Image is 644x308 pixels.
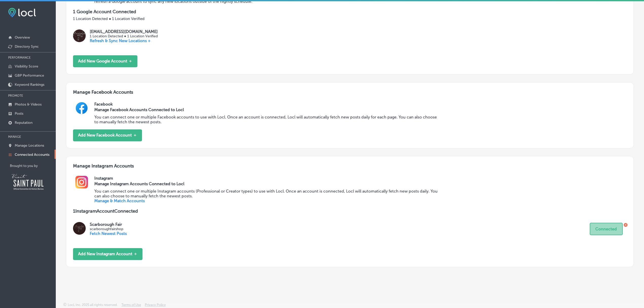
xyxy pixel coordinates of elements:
[94,102,627,107] h2: Facebook
[90,34,158,38] p: 1 Location Detected ● 1 Location Verified
[94,107,440,112] h3: Manage Facebook Accounts Connected to Locl
[15,152,49,157] p: Connected Accounts
[73,16,627,21] p: 1 Location Detected ● 1 Location Verified
[10,172,45,192] img: Visit Saint Paul
[90,38,158,43] p: Refresh & Sync New Locations +
[73,9,627,14] p: 1 Google Account Connected
[73,55,137,67] button: Add New Google Account ＋
[73,208,627,214] p: 1 Instagram Account Connected
[68,303,118,307] p: Locl, Inc. 2025 all rights reserved.
[94,189,440,198] p: You can connect one or multiple Instagram accounts (Professional or Creator types) to use with Lo...
[15,121,32,125] p: Reputation
[73,129,142,141] button: Add New Facebook Account ＋
[10,164,56,168] p: Brought to you by
[73,163,627,176] h3: Manage Instagram Accounts
[8,8,36,17] img: fda3e92497d09a02dc62c9cd864e3231.png
[73,248,142,260] button: Add New Instagram Account ＋
[90,222,127,227] p: Scarborough Fair
[90,29,158,34] p: [EMAIL_ADDRESS][DOMAIN_NAME]
[15,73,44,78] p: GBP Performance
[90,227,127,231] p: scarboroughfairshop
[15,102,42,107] p: Photos & Videos
[94,115,440,124] p: You can connect one or multiple Facebook accounts to use with Locl. Once an account is connected,...
[15,35,30,40] p: Overview
[15,82,44,87] p: Keyword Rankings
[94,198,145,203] a: Manage & Match Accounts
[90,231,127,236] p: Fetch Newest Posts
[73,89,627,102] h3: Manage Facebook Accounts
[94,176,627,181] h2: Instagram
[15,44,39,49] p: Directory Sync
[15,64,38,69] p: Visibility Score
[590,223,623,235] button: Connected
[94,181,440,186] h3: Manage Instagram Accounts Connected to Locl
[15,143,44,148] p: Manage Locations
[15,111,23,116] p: Posts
